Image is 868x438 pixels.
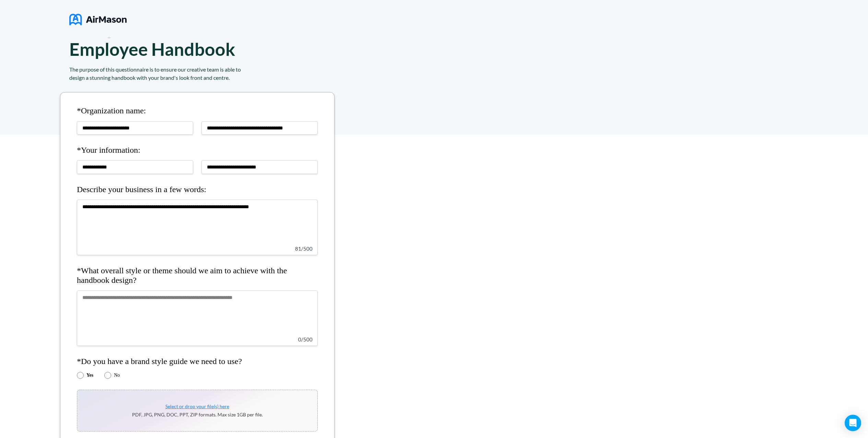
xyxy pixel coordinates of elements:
[132,412,263,417] p: PDF, JPG, PNG, DOC, PPT, ZIP formats. Max size 1GB per file.
[298,336,313,342] span: 0 / 500
[69,74,351,82] div: design a stunning handbook with your brand's look front and centre.
[114,373,120,378] label: No
[165,403,229,409] span: Select or drop your file(s) here
[77,357,318,366] h4: *Do you have a brand style guide we need to use?
[77,106,318,116] h4: *Organization name:
[77,185,318,195] h4: Describe your business in a few words:
[77,266,318,285] h4: *What overall style or theme should we aim to achieve with the handbook design?
[295,246,313,252] span: 81 / 500
[77,146,318,155] h4: *Your information:
[69,65,351,74] div: The purpose of this questionnaire is to ensure our creative team is able to
[69,11,127,28] img: logo
[86,373,93,378] label: Yes
[845,415,861,431] div: Open Intercom Messenger
[69,17,270,60] h1: Design Checklist for your Employee Handbook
